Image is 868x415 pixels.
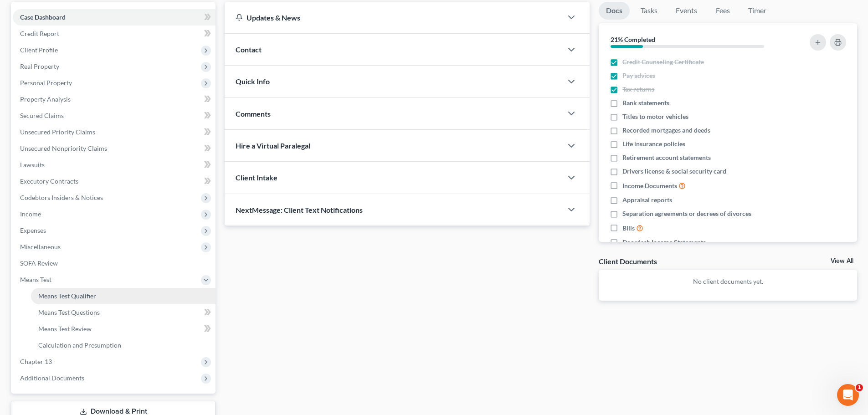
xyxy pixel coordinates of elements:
[622,224,635,233] span: Bills
[831,258,853,264] a: View All
[236,173,277,182] span: Client Intake
[622,139,685,149] span: Life insurance policies
[20,144,107,152] span: Unsecured Nonpriority Claims
[236,13,551,22] div: Updates & News
[599,2,630,20] a: Docs
[13,255,216,272] a: SOFA Review
[622,71,655,80] span: Pay advices
[856,384,863,391] span: 1
[20,194,103,201] span: Codebtors Insiders & Notices
[236,45,262,54] span: Contact
[236,205,363,214] span: NextMessage: Client Text Notifications
[20,128,95,136] span: Unsecured Priority Claims
[20,13,66,21] span: Case Dashboard
[13,124,216,140] a: Unsecured Priority Claims
[622,238,706,247] span: Doordash Income Statements
[236,77,270,86] span: Quick Info
[708,2,737,20] a: Fees
[20,30,59,37] span: Credit Report
[13,140,216,157] a: Unsecured Nonpriority Claims
[622,57,704,67] span: Credit Counseling Certificate
[622,85,654,94] span: Tax returns
[20,112,64,119] span: Secured Claims
[38,325,92,333] span: Means Test Review
[20,226,46,234] span: Expenses
[13,26,216,42] a: Credit Report
[13,157,216,173] a: Lawsuits
[20,276,51,283] span: Means Test
[20,358,52,365] span: Chapter 13
[31,304,216,321] a: Means Test Questions
[20,79,72,87] span: Personal Property
[622,181,677,190] span: Income Documents
[622,195,672,205] span: Appraisal reports
[668,2,704,20] a: Events
[38,341,121,349] span: Calculation and Presumption
[599,256,657,266] div: Client Documents
[20,259,58,267] span: SOFA Review
[236,141,310,150] span: Hire a Virtual Paralegal
[13,91,216,108] a: Property Analysis
[38,308,100,316] span: Means Test Questions
[622,112,688,121] span: Titles to motor vehicles
[622,153,711,162] span: Retirement account statements
[20,161,45,169] span: Lawsuits
[20,46,58,54] span: Client Profile
[236,109,271,118] span: Comments
[38,292,96,300] span: Means Test Qualifier
[31,337,216,354] a: Calculation and Presumption
[622,209,751,218] span: Separation agreements or decrees of divorces
[31,288,216,304] a: Means Test Qualifier
[20,95,71,103] span: Property Analysis
[622,98,669,108] span: Bank statements
[20,177,78,185] span: Executory Contracts
[633,2,665,20] a: Tasks
[20,210,41,218] span: Income
[20,374,84,382] span: Additional Documents
[622,167,726,176] span: Drivers license & social security card
[606,277,850,286] p: No client documents yet.
[20,62,59,70] span: Real Property
[13,173,216,190] a: Executory Contracts
[837,384,859,406] iframe: Intercom live chat
[611,36,655,43] strong: 21% Completed
[20,243,61,251] span: Miscellaneous
[31,321,216,337] a: Means Test Review
[13,108,216,124] a: Secured Claims
[13,9,216,26] a: Case Dashboard
[622,126,710,135] span: Recorded mortgages and deeds
[741,2,774,20] a: Timer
